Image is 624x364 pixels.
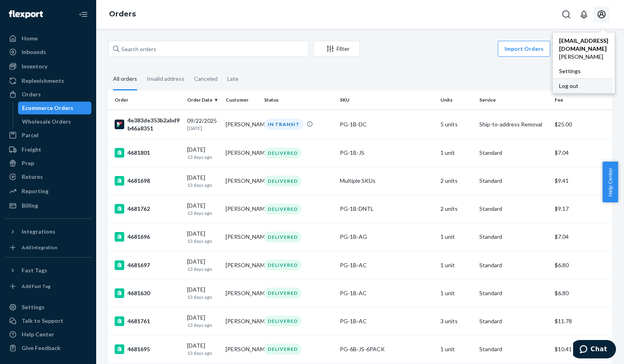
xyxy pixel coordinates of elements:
[264,148,301,158] div: DELIVERED
[313,41,360,57] button: Filter
[22,244,57,251] div: Add Integration
[264,288,301,298] div: DELIVERED
[314,45,359,53] div: Filter
[551,251,612,279] td: $6.80
[479,205,549,213] p: Standard
[22,173,43,181] div: Returns
[187,314,219,328] div: [DATE]
[22,202,38,210] div: Billing
[264,260,301,270] div: DELIVERED
[5,185,91,198] a: Reporting
[222,167,261,195] td: [PERSON_NAME]
[9,10,43,18] img: Flexport logo
[551,307,612,335] td: $11.78
[147,68,184,89] div: Invalid address
[108,41,309,57] input: Search orders
[479,345,549,353] p: Standard
[22,187,48,195] div: Reporting
[559,37,608,53] span: [EMAIL_ADDRESS][DOMAIN_NAME]
[5,314,91,327] button: Talk to Support
[22,48,46,56] div: Inbounds
[115,148,181,158] div: 4681801
[108,90,184,110] th: Order
[187,350,219,356] p: 13 days ago
[576,6,592,22] button: Open notifications
[115,288,181,298] div: 4681630
[264,232,301,242] div: DELIVERED
[187,146,219,160] div: [DATE]
[18,102,92,114] a: Ecommerce Orders
[109,10,136,18] a: Orders
[22,131,38,139] div: Parcel
[5,199,91,212] a: Billing
[264,176,301,186] div: DELIVERED
[551,167,612,195] td: $9.41
[437,279,476,307] td: 1 unit
[340,233,434,241] div: PG-1B-AG
[226,96,258,103] div: Customer
[437,307,476,335] td: 3 units
[5,32,91,45] a: Home
[553,78,613,93] button: Log out
[5,342,91,354] button: Give Feedback
[222,110,261,139] td: [PERSON_NAME]
[187,202,219,216] div: [DATE]
[22,303,44,311] div: Settings
[22,317,63,325] div: Talk to Support
[437,110,476,139] td: 5 units
[5,143,91,156] a: Freight
[187,258,219,272] div: [DATE]
[553,64,615,78] a: Settings
[5,74,91,87] a: Replenishments
[187,342,219,356] div: [DATE]
[261,90,337,110] th: Status
[187,125,219,132] p: [DATE]
[5,264,91,277] button: Fast Tags
[22,330,54,338] div: Help Center
[22,34,38,42] div: Home
[264,344,301,354] div: DELIVERED
[264,204,301,214] div: DELIVERED
[551,279,612,307] td: $6.80
[573,340,616,360] iframe: Opens a widget where you can chat to one of our agents
[479,317,549,325] p: Standard
[340,289,434,297] div: PG-1B-AC
[558,6,574,22] button: Open Search Box
[5,328,91,341] a: Help Center
[559,53,608,61] span: [PERSON_NAME]
[551,90,612,110] th: Fee
[115,232,181,242] div: 4681696
[5,60,91,73] a: Inventory
[437,223,476,251] td: 1 unit
[437,195,476,223] td: 2 units
[222,251,261,279] td: [PERSON_NAME]
[22,77,64,85] div: Replenishments
[479,261,549,269] p: Standard
[187,210,219,216] p: 13 days ago
[337,167,437,195] td: Multiple SKUs
[187,154,219,160] p: 13 days ago
[476,110,552,139] td: Ship-to-address Removal
[22,118,71,126] div: Wholesale Orders
[5,280,91,293] a: Add Fast Tag
[22,266,47,274] div: Fast Tags
[187,294,219,300] p: 13 days ago
[5,241,91,254] a: Add Integration
[551,139,612,167] td: $7.04
[187,230,219,244] div: [DATE]
[551,335,612,363] td: $10.41
[222,195,261,223] td: [PERSON_NAME]
[437,335,476,363] td: 1 unit
[22,344,61,352] div: Give Feedback
[194,68,218,89] div: Canceled
[222,279,261,307] td: [PERSON_NAME]
[22,228,55,236] div: Integrations
[22,283,50,290] div: Add Fast Tag
[437,90,476,110] th: Units
[5,301,91,314] a: Settings
[498,41,550,57] button: Import Orders
[5,88,91,101] a: Orders
[22,146,41,154] div: Freight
